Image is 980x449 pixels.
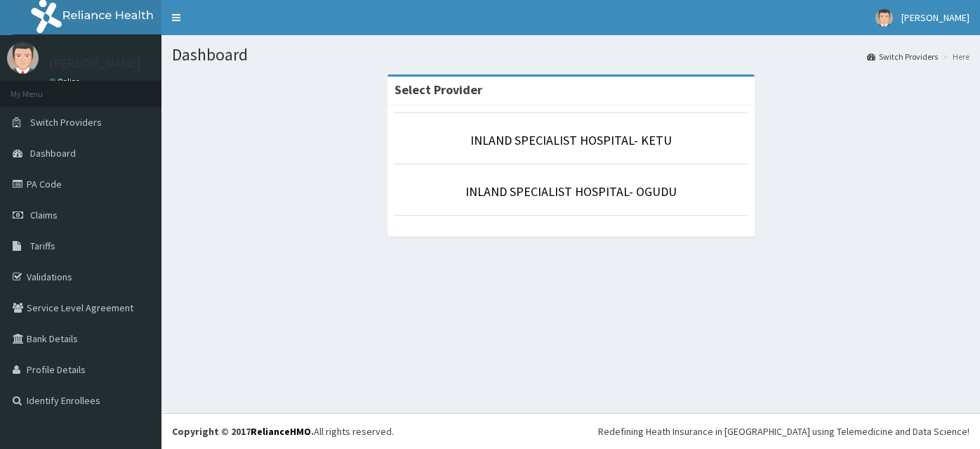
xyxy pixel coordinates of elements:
[465,183,677,200] a: INLAND SPECIALIST HOSPITAL- OGUDU
[49,77,83,86] a: Online
[30,240,55,252] span: Tariffs
[939,51,969,63] li: Here
[470,132,672,148] a: INLAND SPECIALIST HOSPITAL- KETU
[598,424,969,438] div: Redefining Heath Insurance in [GEOGRAPHIC_DATA] using Telemedicine and Data Science!
[172,46,969,64] h1: Dashboard
[30,209,58,221] span: Claims
[251,425,311,438] a: RelianceHMO
[172,425,314,438] strong: Copyright © 2017 .
[161,413,980,449] footer: All rights reserved.
[875,9,893,27] img: User Image
[49,57,141,70] p: [PERSON_NAME]
[30,147,76,160] span: Dashboard
[7,42,39,74] img: User Image
[867,51,938,63] a: Switch Providers
[395,82,482,98] strong: Select Provider
[901,11,969,24] span: [PERSON_NAME]
[30,116,102,129] span: Switch Providers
